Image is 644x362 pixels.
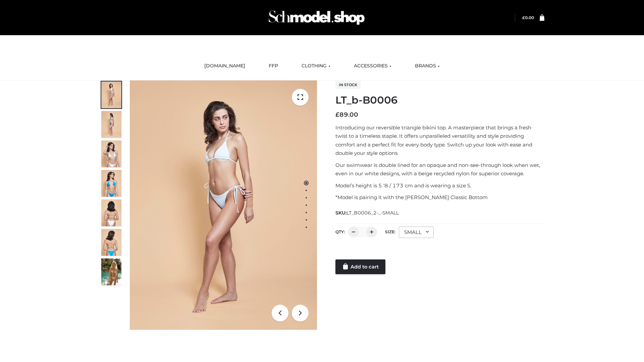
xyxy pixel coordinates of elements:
[346,210,399,216] span: LT_B0006_2-_-SMALL
[385,229,395,234] label: Size:
[522,15,534,20] a: £0.00
[335,111,358,118] bdi: 89.00
[335,111,339,118] span: £
[335,181,544,190] p: Model’s height is 5 ‘8 / 173 cm and is wearing a size S.
[101,229,121,256] img: ArielClassicBikiniTop_CloudNine_AzureSky_OW114ECO_8-scaled.jpg
[297,59,335,73] a: CLOTHING
[335,81,361,89] span: In stock
[399,227,434,238] div: SMALL
[266,4,367,31] img: Schmodel Admin 964
[264,59,283,73] a: FFP
[101,258,121,285] img: Arieltop_CloudNine_AzureSky2.jpg
[349,59,396,73] a: ACCESSORIES
[335,123,544,158] p: Introducing our reversible triangle bikini top. A masterpiece that brings a fresh twist to a time...
[101,170,121,197] img: ArielClassicBikiniTop_CloudNine_AzureSky_OW114ECO_4-scaled.jpg
[101,111,121,138] img: ArielClassicBikiniTop_CloudNine_AzureSky_OW114ECO_2-scaled.jpg
[335,259,385,274] a: Add to cart
[335,193,544,202] p: *Model is pairing it with the [PERSON_NAME] Classic Bottom
[335,229,345,234] label: QTY:
[522,15,525,20] span: £
[101,199,121,226] img: ArielClassicBikiniTop_CloudNine_AzureSky_OW114ECO_7-scaled.jpg
[101,81,121,108] img: ArielClassicBikiniTop_CloudNine_AzureSky_OW114ECO_1-scaled.jpg
[335,209,399,217] span: SKU:
[199,59,250,73] a: [DOMAIN_NAME]
[335,94,544,106] h1: LT_b-B0006
[522,15,534,20] bdi: 0.00
[101,140,121,167] img: ArielClassicBikiniTop_CloudNine_AzureSky_OW114ECO_3-scaled.jpg
[130,80,317,330] img: ArielClassicBikiniTop_CloudNine_AzureSky_OW114ECO_1
[410,59,445,73] a: BRANDS
[335,161,544,178] p: Our swimwear is double lined for an opaque and non-see-through look when wet, even in our white d...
